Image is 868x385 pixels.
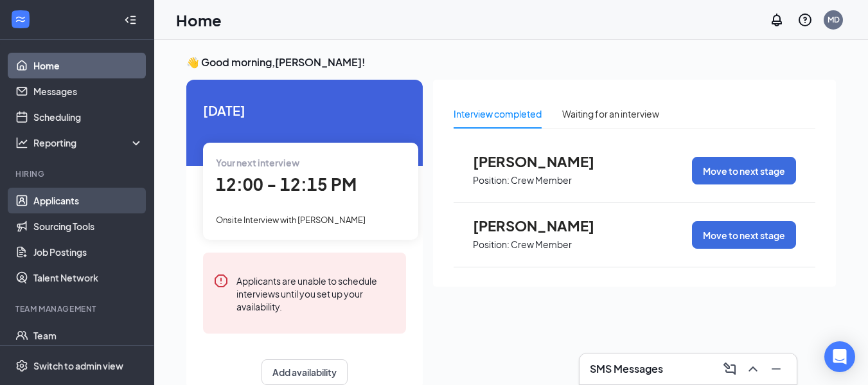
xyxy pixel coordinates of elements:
[590,362,663,376] h3: SMS Messages
[15,168,141,179] div: Hiring
[15,136,28,149] svg: Analysis
[473,174,509,186] p: Position:
[768,361,784,377] svg: Minimize
[124,13,137,26] svg: Collapse
[33,78,143,104] a: Messages
[216,157,299,168] span: Your next interview
[511,174,572,186] p: Crew Member
[213,273,229,289] svg: Error
[743,359,763,379] button: ChevronUp
[722,361,738,377] svg: ComposeMessage
[203,100,406,120] span: [DATE]
[824,341,855,372] div: Open Intercom Messenger
[720,359,740,379] button: ComposeMessage
[216,215,366,225] span: Onsite Interview with [PERSON_NAME]
[511,238,572,251] p: Crew Member
[692,221,796,249] button: Move to next stage
[766,359,786,379] button: Minimize
[216,174,357,195] span: 12:00 - 12:15 PM
[33,359,123,372] div: Switch to admin view
[562,107,659,121] div: Waiting for an interview
[33,136,144,149] div: Reporting
[33,239,143,265] a: Job Postings
[33,188,143,213] a: Applicants
[828,14,840,25] div: MD
[769,12,784,28] svg: Notifications
[33,104,143,130] a: Scheduling
[176,9,222,31] h1: Home
[186,55,836,69] h3: 👋 Good morning, [PERSON_NAME] !
[33,323,143,348] a: Team
[33,265,143,291] a: Talent Network
[473,238,509,251] p: Position:
[473,153,614,170] span: [PERSON_NAME]
[14,13,27,26] svg: WorkstreamLogo
[745,361,761,377] svg: ChevronUp
[454,107,542,121] div: Interview completed
[33,213,143,239] a: Sourcing Tools
[473,217,614,234] span: [PERSON_NAME]
[797,12,813,28] svg: QuestionInfo
[15,303,141,314] div: Team Management
[15,359,28,372] svg: Settings
[692,157,796,184] button: Move to next stage
[261,359,348,385] button: Add availability
[33,53,143,78] a: Home
[236,273,396,313] div: Applicants are unable to schedule interviews until you set up your availability.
